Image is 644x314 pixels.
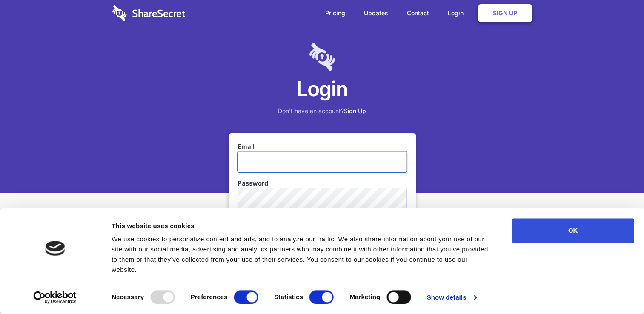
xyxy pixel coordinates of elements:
[191,293,228,300] strong: Preferences
[45,241,65,256] img: logo
[111,287,112,287] legend: Consent Selection
[349,293,380,300] strong: Marketing
[512,218,634,243] button: OK
[112,234,493,275] div: We use cookies to personalize content and ads, and to analyze our traffic. We also share informat...
[238,179,407,188] label: Password
[274,293,303,300] strong: Statistics
[238,142,407,151] label: Email
[112,221,493,231] div: This website uses cookies
[427,291,476,304] a: Show details
[344,107,366,114] a: Sign Up
[601,271,634,304] iframe: Drift Widget Chat Controller
[309,43,335,71] img: logo-lt-purple-60x68@2x-c671a683ea72a1d466fb5d642181eefbee81c4e10ba9aed56c8e1d7e762e8086.png
[112,293,144,300] strong: Necessary
[478,4,532,22] a: Sign Up
[112,5,185,21] img: logo-wordmark-white-trans-d4663122ce5f474addd5e946df7df03e33cb6a1c49d2221995e7729f52c070b2.svg
[18,291,92,304] a: Usercentrics Cookiebot - opens in a new window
